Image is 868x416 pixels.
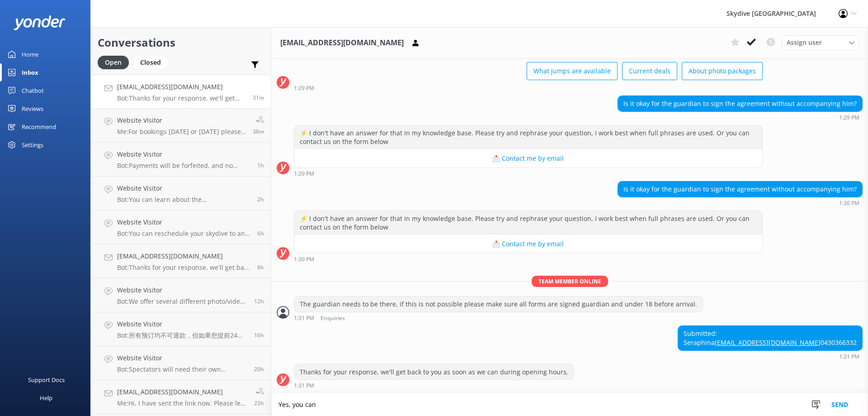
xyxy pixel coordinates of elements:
a: [EMAIL_ADDRESS][DOMAIN_NAME]Bot:Thanks for your response, we'll get back to you as soon as we can... [91,244,271,278]
p: Bot: We offer several different photo/video packages! The Dedicated/Ultimate packages provide the... [117,297,247,306]
span: Oct 15 2025 12:35pm (UTC +10:00) Australia/Brisbane [257,162,264,169]
div: Help [40,389,52,407]
span: Oct 15 2025 07:10am (UTC +10:00) Australia/Brisbane [257,230,264,237]
div: Oct 15 2025 01:30pm (UTC +10:00) Australia/Brisbane [618,200,863,206]
strong: 1:29 PM [294,171,314,177]
div: Support Docs [28,371,65,389]
button: 📩 Contact me by email [294,235,762,253]
strong: 1:29 PM [294,86,314,91]
span: Team member online [532,276,608,287]
h2: Conversations [98,34,264,51]
div: Oct 15 2025 01:29pm (UTC +10:00) Australia/Brisbane [618,114,863,120]
a: [EMAIL_ADDRESS][DOMAIN_NAME]Bot:Thanks for your response, we'll get back to you as soon as we can... [91,75,271,109]
a: Closed [133,57,172,67]
span: Oct 15 2025 11:23am (UTC +10:00) Australia/Brisbane [257,196,264,203]
img: yonder-white-logo.png [14,15,66,30]
span: Oct 14 2025 09:51pm (UTC +10:00) Australia/Brisbane [254,331,264,339]
a: Website VisitorBot:Spectators will need their own transport as there can be travel required to ge... [91,346,271,380]
div: Reviews [22,100,43,118]
strong: 1:31 PM [294,383,314,388]
h4: Website Visitor [117,149,250,159]
div: Open [98,56,129,69]
h4: Website Visitor [117,353,247,363]
span: Oct 15 2025 01:08am (UTC +10:00) Australia/Brisbane [254,297,264,305]
p: Bot: Payments will be forfeited, and no refunds will be given if a customer fails to go through w... [117,162,250,170]
span: Oct 15 2025 05:42am (UTC +10:00) Australia/Brisbane [257,263,264,271]
strong: 1:31 PM [839,354,859,359]
strong: 1:31 PM [294,316,314,321]
div: Oct 15 2025 01:30pm (UTC +10:00) Australia/Brisbane [294,256,763,262]
a: Website VisitorBot:We offer several different photo/video packages! The Dedicated/Ultimate packag... [91,278,271,312]
p: Me: Hi, I have sent the link now. Please let us know if you haven't received it [117,399,247,407]
div: Settings [22,136,43,154]
h4: Website Visitor [117,285,247,295]
span: Oct 14 2025 05:44pm (UTC +10:00) Australia/Brisbane [254,365,264,373]
strong: 1:30 PM [839,201,859,206]
div: Oct 15 2025 01:31pm (UTC +10:00) Australia/Brisbane [294,382,574,388]
p: Me: For bookings [DATE] or [DATE] please call us [PHONE_NUMBER]. [117,128,246,136]
span: Enquiries [321,316,345,321]
strong: 1:30 PM [294,257,314,262]
p: Bot: You can learn about the [PERSON_NAME] Bay Solo Skydive Course and book online at [URL][DOMAI... [117,196,250,204]
a: Website VisitorBot:所有预订均不可退款，但如果您提前24小时通知，我们可以将您的跳伞重新安排到其他日期或其他跳伞地点。您需要与我们联系以安排更改。您可以拨打电话 [PHONE_... [91,312,271,346]
div: Closed [133,56,168,69]
strong: 1:29 PM [839,115,859,120]
a: [EMAIL_ADDRESS][DOMAIN_NAME]Me:Hi, I have sent the link now. Please let us know if you haven't re... [91,380,271,414]
p: Bot: Thanks for your response, we'll get back to you as soon as we can during opening hours. [117,263,250,272]
p: Bot: You can reschedule your skydive to an alternative date or location if you provide 24 hours n... [117,230,250,238]
h4: [EMAIL_ADDRESS][DOMAIN_NAME] [117,82,246,92]
button: Current deals [622,62,677,80]
h3: [EMAIL_ADDRESS][DOMAIN_NAME] [280,37,404,49]
div: Inbox [22,63,38,81]
div: Thanks for your response, we'll get back to you as soon as we can during opening hours. [294,364,574,380]
div: Chatbot [22,81,44,100]
span: Oct 15 2025 01:24pm (UTC +10:00) Australia/Brisbane [253,128,264,135]
span: Oct 15 2025 01:31pm (UTC +10:00) Australia/Brisbane [253,94,264,101]
button: 📩 Contact me by email [294,149,762,167]
a: Website VisitorBot:You can learn about the [PERSON_NAME] Bay Solo Skydive Course and book online ... [91,177,271,210]
h4: Website Visitor [117,183,250,193]
div: Oct 15 2025 01:31pm (UTC +10:00) Australia/Brisbane [678,353,863,359]
div: ⚡ I don't have an answer for that in my knowledge base. Please try and rephrase your question, I ... [294,125,762,149]
button: Send [823,393,857,416]
div: Home [22,45,38,63]
div: Is it okay for the guardian to sign the agreement without accompanying him? [618,182,862,197]
textarea: Yes, you can [271,393,868,416]
p: Bot: Spectators will need their own transport as there can be travel required to get to the landi... [117,365,247,373]
p: Bot: 所有预订均不可退款，但如果您提前24小时通知，我们可以将您的跳伞重新安排到其他日期或其他跳伞地点。您需要与我们联系以安排更改。您可以拨打电话 [PHONE_NUMBER] 或发送电子邮... [117,331,247,339]
a: Website VisitorBot:You can reschedule your skydive to an alternative date or location if you prov... [91,210,271,244]
div: Oct 15 2025 01:29pm (UTC +10:00) Australia/Brisbane [294,170,763,177]
a: Open [98,57,133,67]
div: Recommend [22,118,56,136]
a: Website VisitorBot:Payments will be forfeited, and no refunds will be given if a customer fails t... [91,143,271,177]
div: ⚡ I don't have an answer for that in my knowledge base. Please try and rephrase your question, I ... [294,211,762,235]
button: About photo packages [682,62,763,80]
a: Website VisitorMe:For bookings [DATE] or [DATE] please call us [PHONE_NUMBER].38m [91,109,271,143]
div: Oct 15 2025 01:29pm (UTC +10:00) Australia/Brisbane [294,85,763,91]
h4: Website Visitor [117,115,246,125]
div: Is it okay for the guardian to sign the agreement without accompanying him? [618,96,862,111]
span: Oct 14 2025 03:01pm (UTC +10:00) Australia/Brisbane [254,399,264,407]
div: Submitted: Seraphina 0430366332 [678,326,862,350]
div: Oct 15 2025 01:31pm (UTC +10:00) Australia/Brisbane [294,315,703,321]
div: Assign User [782,35,859,50]
button: What jumps are available [527,62,618,80]
a: [EMAIL_ADDRESS][DOMAIN_NAME] [715,338,821,347]
h4: [EMAIL_ADDRESS][DOMAIN_NAME] [117,387,247,397]
p: Bot: Thanks for your response, we'll get back to you as soon as we can during opening hours. [117,94,246,102]
div: The guardian needs to be there, if this is not possible please make sure all forms are signed gua... [294,296,703,312]
h4: [EMAIL_ADDRESS][DOMAIN_NAME] [117,251,250,261]
h4: Website Visitor [117,319,247,329]
span: Assign user [787,38,822,48]
h4: Website Visitor [117,217,250,227]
